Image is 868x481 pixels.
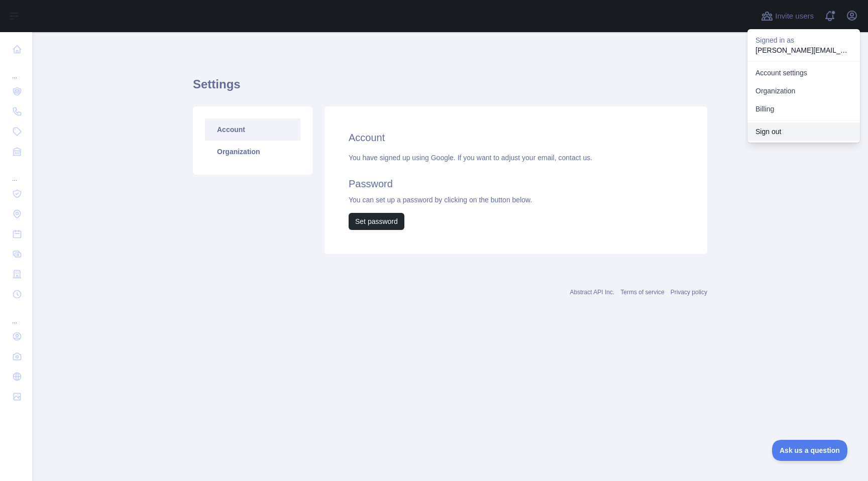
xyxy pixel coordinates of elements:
a: Organization [205,141,300,163]
div: ... [8,305,24,325]
button: Sign out [747,123,860,141]
a: Abstract API Inc. [570,289,615,296]
button: Set password [349,213,404,230]
a: Terms of service [620,289,664,296]
h1: Settings [193,76,707,100]
span: Invite users [775,11,814,22]
div: ... [8,60,24,80]
button: Invite users [759,8,816,24]
button: Billing [747,100,860,118]
p: [PERSON_NAME][EMAIL_ADDRESS][DOMAIN_NAME] [755,45,852,55]
div: You have signed up using Google. If you want to adjust your email, You can set up a password by c... [349,153,683,230]
h2: Account [349,131,683,145]
p: Signed in as [755,35,852,45]
h2: Password [349,177,683,191]
a: Account [205,118,300,141]
a: Account settings [747,64,860,82]
a: contact us. [558,154,592,162]
iframe: Toggle Customer Support [772,440,848,461]
a: Privacy policy [671,289,707,296]
a: Organization [747,82,860,100]
div: ... [8,163,24,183]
